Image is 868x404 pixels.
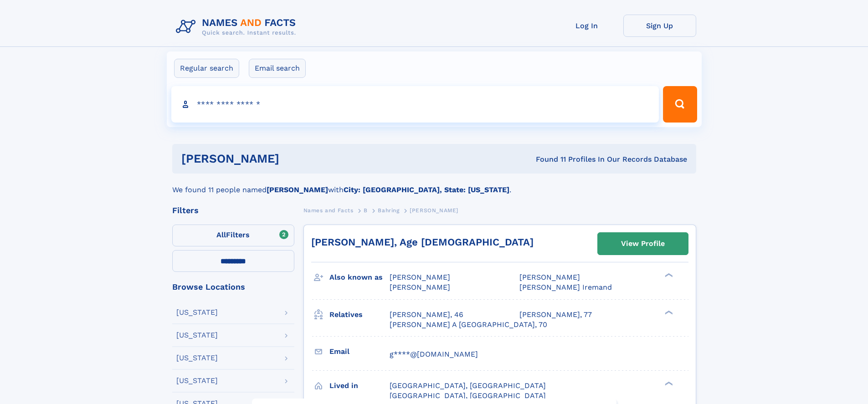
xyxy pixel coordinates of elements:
[172,283,294,291] div: Browse Locations
[176,332,218,339] div: [US_STATE]
[249,59,306,78] label: Email search
[519,273,580,281] span: [PERSON_NAME]
[267,185,328,194] b: [PERSON_NAME]
[663,309,673,315] div: ❯
[171,86,659,123] input: search input
[390,381,546,390] span: [GEOGRAPHIC_DATA], [GEOGRAPHIC_DATA]
[378,207,399,214] span: Bahring
[663,86,697,123] button: Search Button
[172,206,294,215] div: Filters
[172,15,303,39] img: Logo Names and Facts
[519,310,592,320] a: [PERSON_NAME], 77
[344,185,509,194] b: City: [GEOGRAPHIC_DATA], State: [US_STATE]
[550,15,623,37] a: Log In
[598,233,688,255] a: View Profile
[623,15,696,37] a: Sign Up
[519,283,612,291] span: [PERSON_NAME] Iremand
[311,236,534,248] a: [PERSON_NAME], Age [DEMOGRAPHIC_DATA]
[390,391,546,400] span: [GEOGRAPHIC_DATA], [GEOGRAPHIC_DATA]
[410,207,458,214] span: [PERSON_NAME]
[176,354,218,362] div: [US_STATE]
[390,310,463,320] a: [PERSON_NAME], 46
[364,207,368,214] span: B
[172,225,294,246] label: Filters
[329,307,390,322] h3: Relatives
[663,272,673,278] div: ❯
[172,174,696,195] div: We found 11 people named with .
[174,59,239,78] label: Regular search
[390,320,547,330] a: [PERSON_NAME] A [GEOGRAPHIC_DATA], 70
[329,378,390,394] h3: Lived in
[390,273,450,281] span: [PERSON_NAME]
[621,233,665,254] div: View Profile
[303,205,354,216] a: Names and Facts
[663,380,673,386] div: ❯
[329,344,390,359] h3: Email
[364,205,368,216] a: B
[329,270,390,285] h3: Also known as
[181,153,408,164] h1: [PERSON_NAME]
[407,154,687,164] div: Found 11 Profiles In Our Records Database
[378,205,399,216] a: Bahring
[176,309,218,316] div: [US_STATE]
[216,230,226,239] span: All
[176,377,218,384] div: [US_STATE]
[390,283,450,291] span: [PERSON_NAME]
